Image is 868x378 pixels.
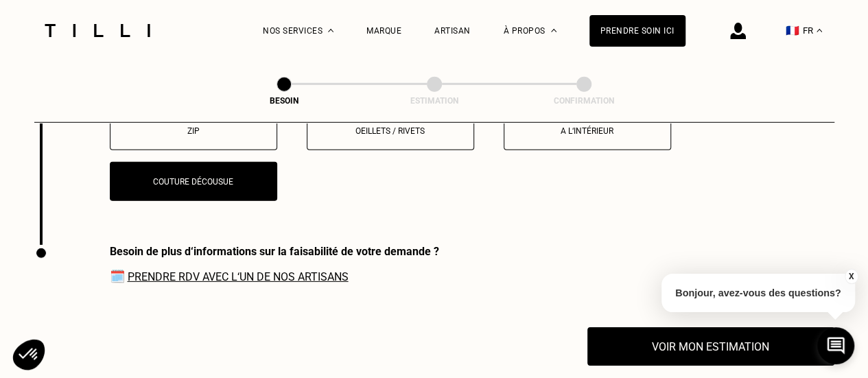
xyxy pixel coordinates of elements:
[110,111,277,150] button: Zip
[589,15,685,47] a: Prendre soin ici
[215,96,353,106] div: Besoin
[515,96,653,106] div: Confirmation
[434,26,471,36] a: Artisan
[511,126,664,136] p: A l‘intérieur
[786,24,799,37] span: 🇫🇷
[587,327,834,366] button: Voir mon estimation
[844,269,858,284] button: X
[307,111,474,150] button: Oeillets / rivets
[117,126,270,136] p: Zip
[366,96,503,106] div: Estimation
[128,270,349,283] a: Prendre RDV avec l‘un de nos artisans
[314,126,467,136] p: Oeillets / rivets
[110,162,277,201] button: Couture décousue
[504,111,671,150] button: A l‘intérieur
[551,29,556,32] img: Menu déroulant à propos
[110,245,439,258] div: Besoin de plus d‘informations sur la faisabilité de votre demande ?
[40,24,155,37] img: Logo du service de couturière Tilli
[661,274,855,312] p: Bonjour, avez-vous des questions?
[117,177,270,187] p: Couture décousue
[110,269,439,283] span: 🗓️
[730,23,746,39] img: icône connexion
[366,26,401,36] a: Marque
[328,29,333,32] img: Menu déroulant
[817,29,822,32] img: menu déroulant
